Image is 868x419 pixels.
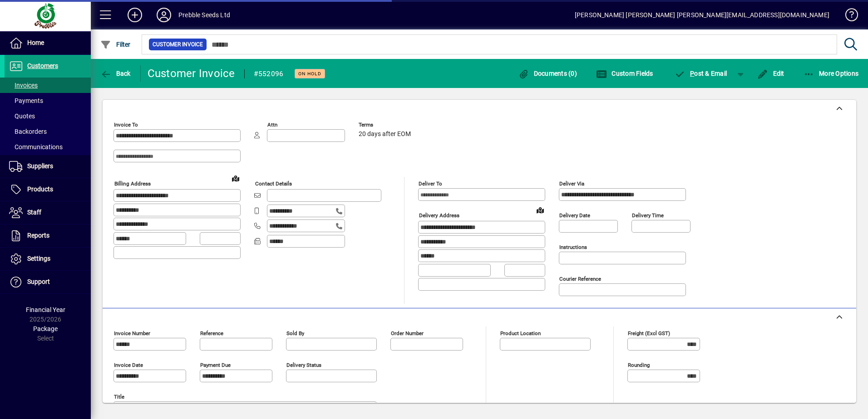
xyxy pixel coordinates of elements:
mat-label: Deliver via [559,180,584,187]
mat-label: Product location [500,330,541,336]
mat-label: Attn [267,122,277,128]
button: Profile [149,7,178,23]
span: Custom Fields [596,70,653,77]
a: Support [5,271,91,293]
span: Edit [757,70,784,77]
button: Custom Fields [594,65,656,82]
span: Settings [27,255,50,262]
a: Knowledge Base [838,2,857,31]
button: Add [120,7,149,23]
mat-label: Order number [391,330,424,336]
mat-label: Payment due [200,362,231,368]
mat-label: Instructions [559,244,587,250]
button: More Options [801,65,861,82]
span: Communications [9,143,63,151]
div: Customer Invoice [148,66,235,81]
mat-label: Freight (excl GST) [628,330,670,336]
app-page-header-button: Back [91,65,141,82]
button: Post & Email [670,65,732,82]
span: Payments [9,97,43,104]
span: P [690,70,694,77]
a: Suppliers [5,155,91,178]
a: Communications [5,139,91,155]
span: Quotes [9,112,35,120]
a: Products [5,178,91,201]
a: Home [5,32,91,54]
mat-label: Invoice date [114,362,143,368]
a: Reports [5,224,91,247]
div: Prebble Seeds Ltd [178,8,230,22]
mat-label: Delivery date [559,212,590,219]
span: More Options [804,70,859,77]
button: Documents (0) [516,65,579,82]
span: Terms [359,122,413,128]
span: Staff [27,209,41,216]
span: Support [27,278,50,285]
mat-label: Deliver To [419,180,442,187]
mat-label: Courier Reference [559,276,601,282]
a: View on map [533,203,547,217]
span: Package [33,325,58,332]
span: Invoices [9,82,38,89]
span: ost & Email [675,70,727,77]
a: Invoices [5,78,91,93]
mat-label: Delivery time [632,212,664,219]
span: Financial Year [26,306,65,313]
span: Backorders [9,128,47,135]
a: Backorders [5,124,91,139]
span: Suppliers [27,162,53,170]
mat-label: Invoice number [114,330,150,336]
a: Quotes [5,108,91,124]
span: Customers [27,62,58,69]
button: Filter [98,36,133,53]
span: Customer Invoice [153,40,203,49]
mat-label: Reference [200,330,223,336]
span: 20 days after EOM [359,131,411,138]
div: #552096 [254,67,284,81]
mat-label: Title [114,394,124,400]
a: Payments [5,93,91,108]
span: Reports [27,232,49,239]
mat-label: Invoice To [114,122,138,128]
span: Documents (0) [518,70,577,77]
span: Filter [100,41,131,48]
span: Back [100,70,131,77]
span: On hold [298,71,321,77]
mat-label: Sold by [286,330,304,336]
mat-label: Rounding [628,362,650,368]
a: View on map [228,171,243,185]
a: Staff [5,201,91,224]
span: Products [27,185,53,193]
div: [PERSON_NAME] [PERSON_NAME] [PERSON_NAME][EMAIL_ADDRESS][DOMAIN_NAME] [575,8,829,22]
a: Settings [5,248,91,270]
button: Edit [755,65,787,82]
span: Home [27,39,44,46]
mat-label: Delivery status [286,362,321,368]
button: Back [98,65,133,82]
